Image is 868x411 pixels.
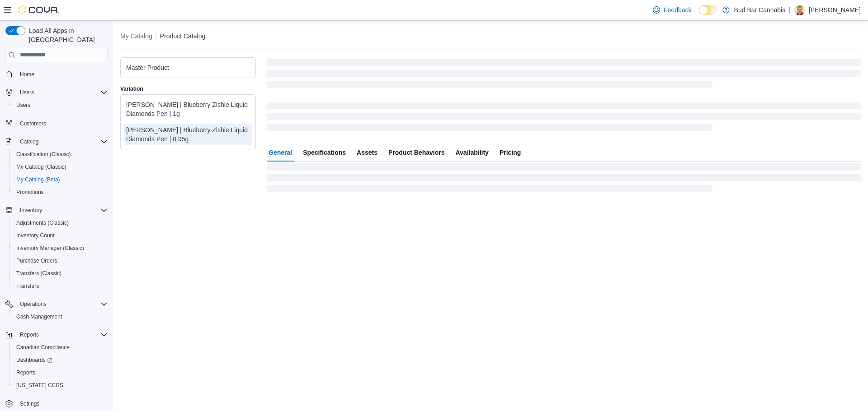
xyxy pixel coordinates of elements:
[664,5,691,14] span: Feedback
[13,243,108,254] span: Inventory Manager (Classic)
[2,117,111,130] button: Customers
[13,281,108,291] span: Transfers
[13,149,75,160] a: Classification (Classic)
[20,138,38,145] span: Catalog
[16,398,43,409] a: Settings
[16,313,62,320] span: Cash Management
[500,143,521,162] span: Pricing
[16,118,50,129] a: Customers
[13,380,67,391] a: [US_STATE] CCRS
[16,232,55,239] span: Inventory Count
[13,174,108,185] span: My Catalog (Beta)
[267,165,861,194] span: Loading
[9,280,111,292] button: Transfers
[120,85,143,92] label: Variation
[16,282,39,290] span: Transfers
[789,5,791,15] p: |
[9,161,111,173] button: My Catalog (Classic)
[126,125,250,143] div: [PERSON_NAME] | Blueberry Zlshie Liquid Diamonds Pen | 0.95g
[303,143,346,162] span: Specifications
[16,369,35,376] span: Reports
[13,217,72,228] a: Adjustments (Classic)
[13,355,56,365] a: Dashboards
[16,329,42,340] button: Reports
[13,355,108,365] span: Dashboards
[13,268,108,279] span: Transfers (Classic)
[2,298,111,310] button: Operations
[13,342,108,353] span: Canadian Compliance
[9,99,111,111] button: Users
[20,300,47,308] span: Operations
[9,310,111,323] button: Cash Management
[20,207,42,214] span: Inventory
[13,149,108,160] span: Classification (Classic)
[18,5,59,14] img: Cova
[20,400,39,407] span: Settings
[16,219,69,226] span: Adjustments (Classic)
[16,299,50,309] button: Operations
[13,230,108,241] span: Inventory Count
[13,380,108,391] span: Washington CCRS
[267,61,861,90] span: Loading
[16,163,66,171] span: My Catalog (Classic)
[809,5,861,15] p: [PERSON_NAME]
[16,87,38,98] button: Users
[126,63,250,72] div: Master Product
[9,341,111,354] button: Canadian Compliance
[2,68,111,81] button: Home
[2,204,111,217] button: Inventory
[16,136,42,147] button: Catalog
[16,136,108,147] span: Catalog
[16,382,63,389] span: [US_STATE] CCRS
[2,135,111,148] button: Catalog
[16,69,108,80] span: Home
[9,354,111,366] a: Dashboards
[16,151,71,158] span: Classification (Classic)
[2,86,111,99] button: Users
[9,173,111,186] button: My Catalog (Beta)
[13,268,65,279] a: Transfers (Classic)
[16,102,30,109] span: Users
[9,148,111,161] button: Classification (Classic)
[16,118,108,129] span: Customers
[16,176,60,183] span: My Catalog (Beta)
[16,257,57,264] span: Purchase Orders
[16,270,61,277] span: Transfers (Classic)
[13,311,66,322] a: Cash Management
[9,186,111,199] button: Promotions
[13,187,47,198] a: Promotions
[13,243,88,254] a: Inventory Manager (Classic)
[13,311,108,322] span: Cash Management
[20,71,34,78] span: Home
[2,328,111,341] button: Reports
[267,104,861,133] span: Loading
[734,5,786,15] p: Bud Bar Cannabis
[20,331,39,338] span: Reports
[13,367,39,378] a: Reports
[160,32,205,40] button: Product Catalog
[13,162,108,172] span: My Catalog (Classic)
[9,379,111,392] button: [US_STATE] CCRS
[13,367,108,378] span: Reports
[16,344,70,351] span: Canadian Compliance
[13,217,108,228] span: Adjustments (Classic)
[13,174,64,185] a: My Catalog (Beta)
[13,342,73,353] a: Canadian Compliance
[13,100,34,111] a: Users
[16,299,108,309] span: Operations
[2,397,111,410] button: Settings
[126,100,250,118] div: [PERSON_NAME] | Blueberry Zlshie Liquid Diamonds Pen | 1g
[9,254,111,267] button: Purchase Orders
[269,143,292,162] span: General
[16,189,44,196] span: Promotions
[649,1,695,19] a: Feedback
[13,230,58,241] a: Inventory Count
[20,89,34,96] span: Users
[9,267,111,280] button: Transfers (Classic)
[16,329,108,340] span: Reports
[699,5,718,15] input: Dark Mode
[20,120,46,127] span: Customers
[13,255,61,266] a: Purchase Orders
[16,205,46,216] button: Inventory
[455,143,488,162] span: Availability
